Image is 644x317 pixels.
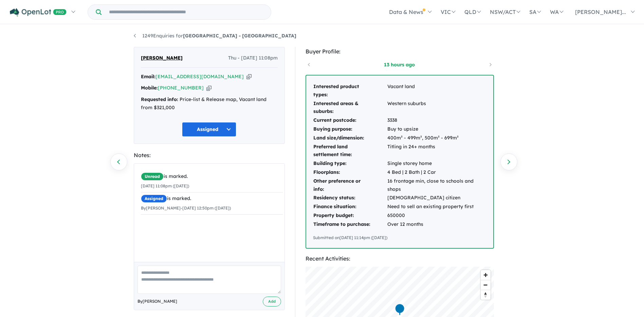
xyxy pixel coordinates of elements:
[141,96,178,102] strong: Requested info:
[141,96,278,112] div: Price-list & Release map, Vacant land from $321,000
[134,32,511,40] nav: breadcrumb
[371,61,428,68] a: 13 hours ago
[387,143,486,160] td: Titling in 24+ months
[313,116,387,125] td: Current postcode:
[387,159,486,168] td: Single storey home
[141,195,283,203] div: is marked.
[263,297,281,306] button: Add
[313,159,387,168] td: Building type:
[313,125,387,134] td: Buying purpose:
[141,54,183,62] span: [PERSON_NAME]
[481,280,491,290] button: Zoom out
[141,183,189,188] small: [DATE] 11:08pm ([DATE])
[575,9,626,15] span: [PERSON_NAME]...
[141,172,283,181] div: is marked.
[387,99,486,116] td: Western suburbs
[387,116,486,125] td: 3338
[481,290,491,300] button: Reset bearing to north
[313,143,387,160] td: Preferred land settlement time:
[141,205,231,211] small: By [PERSON_NAME] - [DATE] 12:50pm ([DATE])
[246,73,252,80] button: Copy
[387,194,486,202] td: [DEMOGRAPHIC_DATA] citizen
[387,168,486,177] td: 4 Bed | 2 Bath | 2 Car
[313,220,387,229] td: Timeframe to purchase:
[387,125,486,134] td: Buy to upsize
[481,270,491,280] button: Zoom in
[387,134,486,143] td: 400m² - 499m², 500m² - 699m²
[394,303,405,316] div: Map marker
[387,82,486,99] td: Vacant land
[228,54,278,62] span: Thu - [DATE] 11:08pm
[134,33,296,39] a: 1249Enquiries for[GEOGRAPHIC_DATA] - [GEOGRAPHIC_DATA]
[387,220,486,229] td: Over 12 months
[134,151,285,160] div: Notes:
[141,172,164,181] span: Unread
[206,84,211,91] button: Copy
[141,73,155,80] strong: Email:
[481,280,491,290] span: Zoom out
[313,82,387,99] td: Interested product types:
[313,168,387,177] td: Floorplans:
[313,211,387,220] td: Property budget:
[155,73,244,80] a: [EMAIL_ADDRESS][DOMAIN_NAME]
[313,194,387,202] td: Residency status:
[183,33,296,39] strong: [GEOGRAPHIC_DATA] - [GEOGRAPHIC_DATA]
[141,195,167,203] span: Assigned
[313,234,486,241] div: Submitted on [DATE] 11:14pm ([DATE])
[103,5,270,19] input: Try estate name, suburb, builder or developer
[182,122,236,137] button: Assigned
[306,254,494,263] div: Recent Activities:
[387,211,486,220] td: 650000
[306,47,494,56] div: Buyer Profile:
[137,298,177,305] span: By [PERSON_NAME]
[313,177,387,194] td: Other preference or info:
[481,290,491,300] span: Reset bearing to north
[313,134,387,143] td: Land size/dimension:
[313,99,387,116] td: Interested areas & suburbs:
[387,202,486,211] td: Need to sell an existing property first
[141,85,158,91] strong: Mobile:
[387,177,486,194] td: 16 frontage min, close to schools and shops
[10,8,67,17] img: Openlot PRO Logo White
[158,85,204,91] a: [PHONE_NUMBER]
[313,202,387,211] td: Finance situation:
